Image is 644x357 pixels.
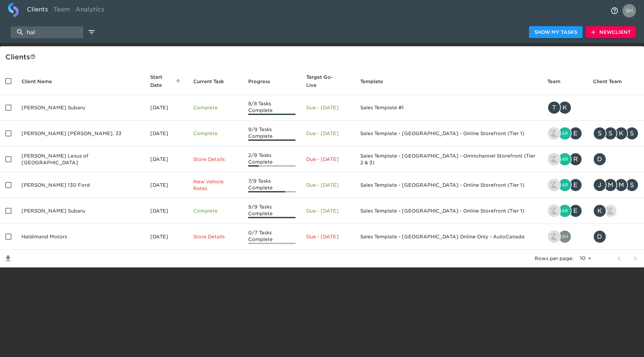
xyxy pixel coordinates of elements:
[306,156,350,163] p: Due - [DATE]
[591,28,631,37] span: New Client
[547,204,582,218] div: patrick.adamson@roadster.com, ari.frost@roadster.com, eric.petor@roadster.com
[30,54,36,59] svg: This is a list of all of your clients and clients shared with you
[569,178,582,192] div: E
[145,172,188,198] td: [DATE]
[306,104,350,111] p: Due - [DATE]
[548,153,560,165] img: lowell@roadster.com
[306,182,350,188] p: Due - [DATE]
[145,95,188,121] td: [DATE]
[586,26,636,39] button: NewClient
[593,153,639,166] div: ddougherty@haldemanlexus.com
[193,207,237,214] p: Complete
[547,230,582,243] div: ryan.tamanini@roadster.com, shashikar.shamboor@cdk.com
[593,230,606,243] div: D
[16,95,145,121] td: [PERSON_NAME] Subaru
[604,127,617,140] div: S
[614,127,628,140] div: K
[593,230,639,243] div: damon@haldimandmotors.ca
[193,104,237,111] p: Complete
[193,77,233,85] span: Current Task
[355,121,542,146] td: Sales Template - [GEOGRAPHIC_DATA] - Online Storefront (Tier 1)
[306,233,350,240] p: Due - [DATE]
[16,172,145,198] td: [PERSON_NAME] 130 Ford
[16,146,145,172] td: [PERSON_NAME] Lexus of [GEOGRAPHIC_DATA]
[625,127,639,140] div: S
[569,127,582,140] div: E
[547,101,561,114] div: T
[145,121,188,146] td: [DATE]
[193,130,237,137] p: Complete
[614,178,628,192] div: M
[243,172,301,198] td: 7/9 Tasks Complete
[355,224,542,250] td: Sales Template - [GEOGRAPHIC_DATA] Online Only - AutoCanada
[593,127,606,140] div: S
[306,73,341,89] span: Calculated based on the start date and the duration of all Tasks contained in this Hub.
[8,2,19,17] img: logo
[355,198,542,224] td: Sales Template - [GEOGRAPHIC_DATA] - Online Storefront (Tier 1)
[547,101,582,114] div: tracy@roadster.com, kevin.dodt@roadster.com
[243,198,301,224] td: 9/9 Tasks Complete
[547,153,582,166] div: lowell@roadster.com, ari.frost@roadster.com, raj.taneja@roadster.com
[593,204,606,218] div: K
[534,28,577,37] span: Show My Tasks
[548,179,560,191] img: patrick.adamson@roadster.com
[529,26,583,39] button: Show My Tasks
[625,178,639,192] div: S
[547,178,582,192] div: patrick.adamson@roadster.com, ari.frost@roadster.com, eric.petor@roadster.com
[606,3,623,19] button: notifications
[21,77,61,85] span: Client Name
[593,178,639,192] div: jrb@haldemanauto.com, mikes@haldemanauto.com, mjsdmr95@gmail.com, stevel@haldemanauto.com
[558,101,572,114] div: K
[559,179,571,191] img: ari.frost@roadster.com
[193,156,237,163] p: Store Details
[193,77,224,85] span: This is the next Task in this Hub that should be completed
[193,233,237,240] p: Store Details
[145,224,188,250] td: [DATE]
[547,127,582,140] div: lowell@roadster.com, ari.frost@roadster.com, eric.petor@roadster.com
[193,178,237,192] p: New Vehicle Rates
[569,153,582,166] div: R
[16,121,145,146] td: [PERSON_NAME] [PERSON_NAME]. 33
[559,153,571,165] img: ari.frost@roadster.com
[306,207,350,214] p: Due - [DATE]
[559,231,571,243] img: shashikar.shamboor@cdk.com
[593,178,606,192] div: J
[548,231,560,243] img: ryan.tamanini@roadster.com
[5,52,641,62] div: Client s
[355,146,542,172] td: Sales Template - [GEOGRAPHIC_DATA] - Omnichannel Storefront (Tier 2 & 3)
[243,121,301,146] td: 9/9 Tasks Complete
[593,153,606,166] div: D
[548,205,560,217] img: patrick.adamson@roadster.com
[576,253,594,263] select: rows per page
[16,198,145,224] td: [PERSON_NAME] Subaru
[604,205,616,217] img: nikko.foster@roadster.com
[360,77,392,85] span: Template
[559,205,571,217] img: ari.frost@roadster.com
[11,26,83,38] input: search
[73,2,107,19] a: Analytics
[306,73,350,89] span: Target Go-Live
[355,172,542,198] td: Sales Template - [GEOGRAPHIC_DATA] - Online Storefront (Tier 1)
[559,127,571,139] img: ari.frost@roadster.com
[86,26,97,38] button: edit
[243,95,301,121] td: 8/8 Tasks Complete
[593,204,639,218] div: kenr@haldemanauto.com, nikko.foster@roadster.com
[243,224,301,250] td: 0/7 Tasks Complete
[548,127,560,139] img: lowell@roadster.com
[145,146,188,172] td: [DATE]
[604,178,617,192] div: M
[248,77,279,85] span: Progress
[569,204,582,218] div: E
[243,146,301,172] td: 2/9 Tasks Complete
[593,127,639,140] div: steve6572@gmail.com, stevel@haldemanauto.com, kenr@haldemanauto.com, STEVEL@HALDEMANAUTO.COM
[51,2,73,19] a: Team
[535,255,574,262] p: Rows per page:
[623,4,636,17] img: Profile
[16,224,145,250] td: Haldimand Motors
[306,130,350,137] p: Due - [DATE]
[24,2,51,19] a: Clients
[355,95,542,121] td: Sales Template #1
[150,73,183,89] span: Start Date
[145,198,188,224] td: [DATE]
[547,77,569,85] span: Team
